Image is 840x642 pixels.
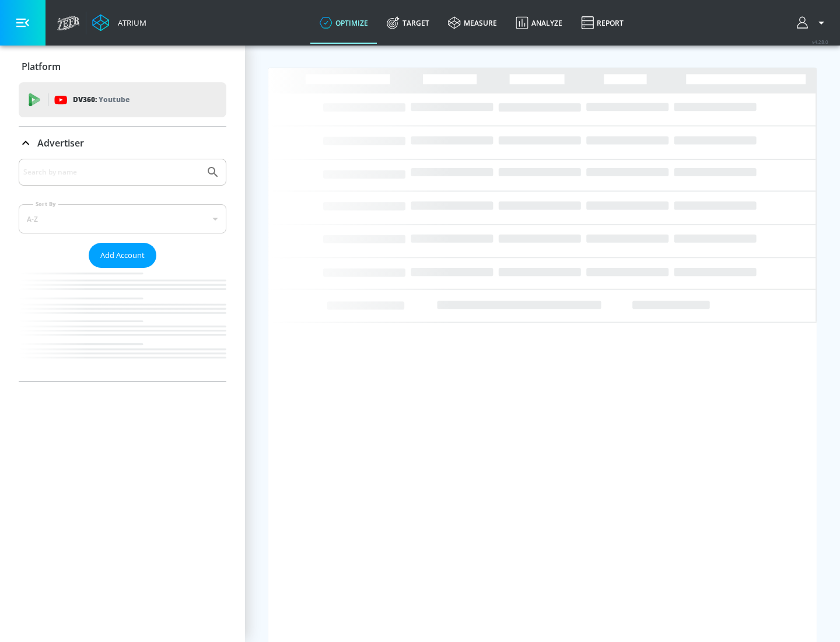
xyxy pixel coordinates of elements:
[812,39,828,45] span: v 4.28.0
[377,2,439,44] a: Target
[19,127,226,159] div: Advertiser
[22,60,61,73] p: Platform
[100,249,145,262] span: Add Account
[19,159,226,381] div: Advertiser
[19,82,226,117] div: DV360: Youtube
[19,268,226,381] nav: list of Advertiser
[506,2,572,44] a: Analyze
[99,93,129,106] p: Youtube
[89,243,156,268] button: Add Account
[113,18,146,28] div: Atrium
[33,200,58,208] label: Sort By
[572,2,633,44] a: Report
[73,93,129,106] p: DV360:
[92,14,146,32] a: Atrium
[310,2,377,44] a: optimize
[37,137,84,149] p: Advertiser
[19,50,226,83] div: Platform
[19,204,226,233] div: A-Z
[439,2,506,44] a: measure
[23,165,200,180] input: Search by name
